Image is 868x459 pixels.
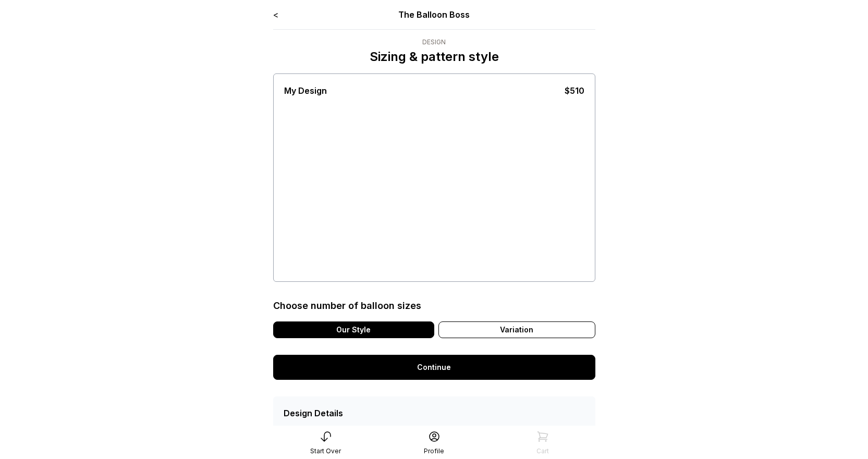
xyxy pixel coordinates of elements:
[284,407,343,419] div: Design Details
[284,84,327,97] div: My Design
[337,8,531,21] div: The Balloon Boss
[370,48,499,65] p: Sizing & pattern style
[273,299,421,313] div: Choose number of balloon sizes
[273,355,595,380] a: Continue
[273,321,434,338] div: Our Style
[273,9,278,20] a: <
[438,321,595,338] div: Variation
[310,447,341,455] div: Start Over
[370,38,499,46] div: Design
[536,447,549,455] div: Cart
[565,84,584,97] div: $510
[424,447,444,455] div: Profile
